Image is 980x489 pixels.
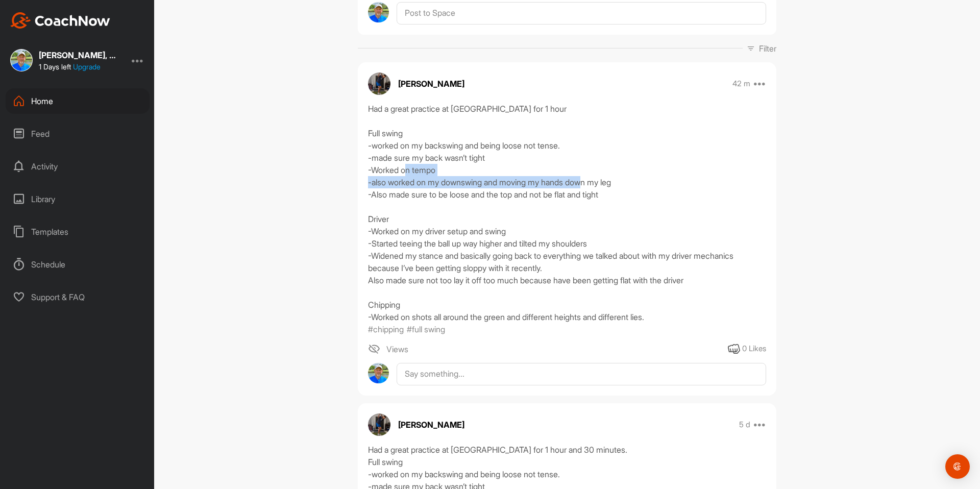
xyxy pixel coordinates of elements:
div: Activity [6,154,150,179]
p: #full swing [407,323,445,335]
img: square_084b3329ecb6310f6f50e9486781b3d4.jpg [10,49,33,71]
img: avatar [368,2,389,23]
div: Templates [6,219,150,244]
img: icon [368,343,380,355]
span: Views [386,343,408,355]
p: #chipping [368,323,404,335]
img: avatar [368,72,390,95]
a: Upgrade [73,62,101,71]
div: 0 Likes [742,343,766,355]
div: Had a great practice at [GEOGRAPHIC_DATA] for 1 hour Full swing -worked on my backswing and being... [368,103,766,323]
p: 42 m [732,79,750,89]
div: Support & FAQ [6,284,150,310]
p: [PERSON_NAME] [398,78,464,90]
div: Library [6,186,150,212]
img: avatar [368,363,389,384]
p: 5 d [739,420,750,430]
div: Schedule [6,252,150,277]
div: Home [6,88,150,114]
span: 1 Days left [39,62,71,71]
div: Feed [6,121,150,146]
img: avatar [368,413,390,436]
p: Filter [759,42,776,55]
div: Open Intercom Messenger [945,454,970,479]
img: CoachNow [10,12,110,29]
div: [PERSON_NAME], PGA [39,51,120,59]
p: [PERSON_NAME] [398,419,464,431]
